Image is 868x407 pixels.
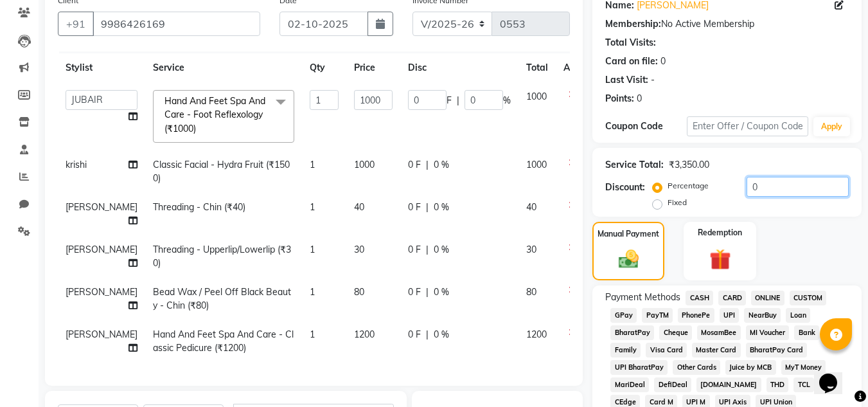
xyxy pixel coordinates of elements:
[692,343,741,357] span: Master Card
[408,158,421,172] span: 0 F
[697,325,741,340] span: MosamBee
[786,308,810,323] span: Loan
[790,291,827,305] span: CUSTOM
[793,377,814,392] span: TCL
[408,201,421,214] span: 0 F
[153,286,291,311] span: Bead Wax / Peel Off Black Beauty - Chin (₹80)
[669,158,709,172] div: ₹3,350.00
[66,329,137,340] span: [PERSON_NAME]
[346,53,400,82] th: Price
[354,159,375,170] span: 1000
[58,53,145,82] th: Stylist
[605,92,634,105] div: Points:
[153,244,291,269] span: Threading - Upperlip/Lowerlip (₹30)
[66,159,87,170] span: krishi
[744,308,781,323] span: NearBuy
[302,53,346,82] th: Qty
[526,286,536,298] span: 80
[668,180,709,192] label: Percentage
[646,343,687,357] span: Visa Card
[164,95,265,134] span: Hand And Feet Spa And Care - Foot Reflexology (₹1000)
[746,325,790,340] span: MI Voucher
[654,377,691,392] span: DefiDeal
[605,55,658,68] div: Card on file:
[526,159,547,170] span: 1000
[426,158,429,172] span: |
[696,377,761,392] span: [DOMAIN_NAME]
[612,248,645,271] img: _cash.svg
[426,243,429,257] span: |
[598,228,659,240] label: Manual Payment
[678,308,714,323] span: PhonePe
[746,343,808,357] span: BharatPay Card
[153,201,245,213] span: Threading - Chin (₹40)
[354,244,364,255] span: 30
[610,377,649,392] span: MariDeal
[651,73,655,87] div: -
[703,246,738,273] img: _gift.svg
[794,325,819,340] span: Bank
[766,377,789,392] span: THD
[408,328,421,341] span: 0 F
[310,159,315,170] span: 1
[637,92,642,105] div: 0
[605,291,680,304] span: Payment Methods
[354,286,364,298] span: 80
[408,243,421,257] span: 0 F
[426,328,429,341] span: |
[66,286,137,298] span: [PERSON_NAME]
[196,123,202,134] a: x
[518,53,556,82] th: Total
[781,360,826,375] span: MyT Money
[605,73,648,87] div: Last Visit:
[408,285,421,299] span: 0 F
[526,91,547,102] span: 1000
[426,285,429,299] span: |
[66,244,137,255] span: [PERSON_NAME]
[605,181,645,194] div: Discount:
[434,201,449,214] span: 0 %
[610,325,654,340] span: BharatPay
[610,308,637,323] span: GPay
[526,244,536,255] span: 30
[434,285,449,299] span: 0 %
[58,12,94,36] button: +91
[660,55,666,68] div: 0
[310,201,315,213] span: 1
[447,94,452,107] span: F
[93,12,260,36] input: Search by Name/Mobile/Email/Code
[310,286,315,298] span: 1
[426,201,429,214] span: |
[698,227,742,239] label: Redemption
[605,17,661,31] div: Membership:
[814,356,855,394] iframe: chat widget
[605,17,849,31] div: No Active Membership
[605,36,656,50] div: Total Visits:
[354,201,364,213] span: 40
[526,329,547,340] span: 1200
[145,53,302,82] th: Service
[526,201,536,213] span: 40
[310,329,315,340] span: 1
[66,201,137,213] span: [PERSON_NAME]
[400,53,518,82] th: Disc
[725,360,776,375] span: Juice by MCB
[153,329,294,354] span: Hand And Feet Spa And Care - Classic Pedicure (₹1200)
[434,158,449,172] span: 0 %
[434,328,449,341] span: 0 %
[720,308,740,323] span: UPI
[659,325,692,340] span: Cheque
[605,120,686,133] div: Coupon Code
[673,360,720,375] span: Other Cards
[813,117,850,136] button: Apply
[686,291,713,305] span: CASH
[751,291,784,305] span: ONLINE
[642,308,673,323] span: PayTM
[610,360,668,375] span: UPI BharatPay
[457,94,459,107] span: |
[610,343,641,357] span: Family
[153,159,290,184] span: Classic Facial - Hydra Fruit (₹1500)
[503,94,511,107] span: %
[556,53,598,82] th: Action
[605,158,664,172] div: Service Total:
